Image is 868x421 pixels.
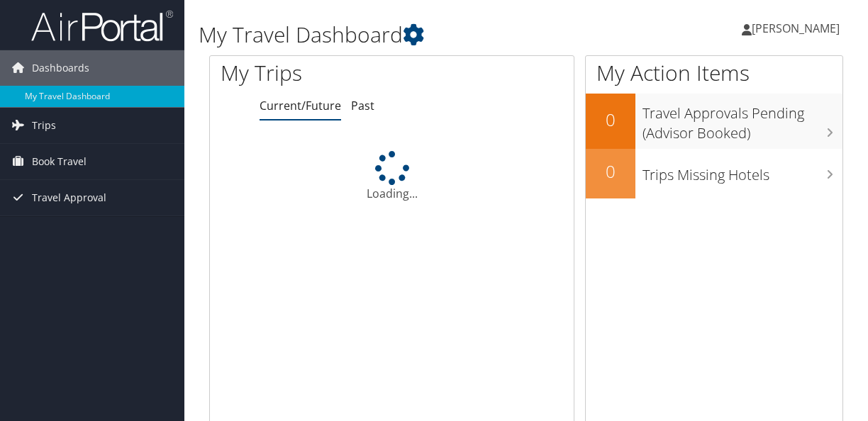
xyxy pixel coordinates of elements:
a: Current/Future [260,98,341,113]
h1: My Action Items [586,58,842,88]
span: [PERSON_NAME] [752,21,840,36]
h2: 0 [586,108,635,132]
h1: My Travel Dashboard [199,20,635,50]
a: 0Travel Approvals Pending (Advisor Booked) [586,94,842,148]
span: Book Travel [32,144,87,179]
h2: 0 [586,159,635,184]
span: Trips [32,108,56,143]
a: 0Trips Missing Hotels [586,149,842,198]
h3: Travel Approvals Pending (Advisor Booked) [642,96,842,143]
span: Dashboards [32,50,89,86]
span: Travel Approval [32,180,106,215]
a: [PERSON_NAME] [742,7,854,50]
a: Past [351,98,374,113]
div: Loading... [210,151,574,202]
h3: Trips Missing Hotels [642,158,842,185]
h1: My Trips [221,58,411,88]
img: airportal-logo.png [31,9,173,43]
